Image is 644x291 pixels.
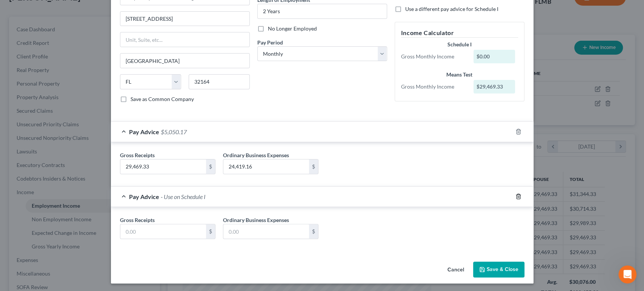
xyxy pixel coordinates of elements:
div: Gross Monthly Income [397,83,470,90]
button: Upload attachment [36,233,42,239]
button: Cancel [441,262,470,277]
input: ex: 2 years [258,4,387,18]
div: $ [206,224,215,239]
span: Pay Advice [129,193,159,200]
input: 0.00 [120,159,206,174]
button: go back [5,3,19,17]
div: $ [206,159,215,174]
span: Save as Common Company [131,96,194,102]
span: $5,050.17 [161,128,187,135]
input: Enter zip... [189,74,250,89]
input: Enter city... [120,54,249,68]
div: Katie says… [6,144,145,196]
label: Gross Receipts [120,216,155,224]
span: No Longer Employed [268,25,317,32]
label: Gross Receipts [120,151,155,159]
div: I have had a developer checking on this all week and he continues to be unable to reproduce the e... [6,82,124,128]
div: Hi just checking in to see if this has happened again? We made some huge app updates last week an... [6,144,124,190]
h5: Income Calculator [401,28,518,38]
span: - Use on Schedule I [161,193,206,200]
span: Pay Advice [129,128,159,135]
div: [DATE] [6,196,145,206]
button: Gif picker [24,233,30,239]
div: Hi just checking in to see if this has happened again? We made some huge app updates last week an... [12,149,118,185]
div: $ [309,159,318,174]
button: Send a message… [129,230,141,242]
button: Save & Close [473,262,524,277]
input: 0.00 [223,159,309,174]
span: Pay Period [257,39,283,46]
input: 0.00 [120,224,206,239]
div: $ [309,224,318,239]
button: Emoji picker [12,233,18,239]
div: Gross Monthly Income [397,53,470,60]
h1: [PERSON_NAME] [37,4,86,9]
div: [DATE] [6,72,145,82]
div: [DATE] [6,134,145,144]
p: Active 30m ago [37,9,75,17]
label: Ordinary Business Expenses [223,151,289,159]
div: $0.00 [473,50,515,63]
input: Enter address... [120,12,249,26]
input: 0.00 [223,224,309,239]
img: Profile image for Katie [22,4,34,16]
button: Home [118,3,132,17]
div: $29,469.33 [473,80,515,93]
label: Ordinary Business Expenses [223,216,289,224]
input: Unit, Suite, etc... [120,32,249,47]
div: I have had a developer checking on this all week and he continues to be unable to reproduce the e... [12,86,118,123]
span: Use a different pay advice for Schedule I [405,6,498,12]
div: Schedule I [401,41,518,48]
div: Katie says… [6,82,145,134]
div: Close [132,3,146,17]
iframe: Intercom live chat [618,265,636,283]
div: Means Test [401,71,518,78]
div: Danielle says… [6,206,145,273]
textarea: Message… [6,217,144,230]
